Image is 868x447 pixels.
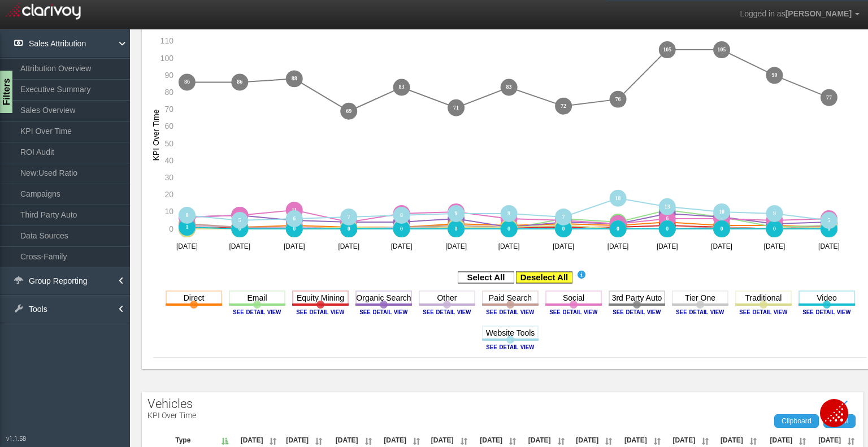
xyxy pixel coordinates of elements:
[446,242,467,250] text: [DATE]
[553,242,575,250] text: [DATE]
[829,224,832,230] text: 1
[712,242,734,250] text: [DATE]
[720,209,726,215] text: 10
[563,217,566,223] text: 5
[284,242,305,250] text: [DATE]
[238,217,241,223] text: 5
[164,88,173,97] text: 80
[508,215,511,222] text: 6
[667,210,670,216] text: 9
[391,242,413,250] text: [DATE]
[455,215,458,222] text: 6
[147,397,193,411] span: Vehicles
[666,207,671,213] text: 11
[835,395,852,412] i: Show / Hide Data Table
[186,214,189,220] text: 7
[348,224,350,230] text: 1
[455,225,458,232] text: 0
[292,207,297,213] text: 11
[293,224,296,230] text: 1
[238,224,241,230] text: 1
[765,242,786,250] text: [DATE]
[617,220,620,227] text: 3
[508,224,511,230] text: 1
[164,190,173,199] text: 20
[617,219,620,225] text: 4
[829,215,832,222] text: 6
[829,225,832,232] text: 0
[147,411,196,420] p: KPI Over Time
[151,109,160,160] text: KPI Over Time
[721,225,724,232] text: 0
[348,214,350,220] text: 7
[160,53,174,62] text: 100
[507,84,513,90] text: 83
[401,210,403,216] text: 9
[616,195,622,201] text: 18
[238,212,241,218] text: 8
[401,212,403,218] text: 8
[348,225,350,232] text: 0
[774,414,819,428] a: Clipboard
[731,1,868,28] a: Logged in as[PERSON_NAME]
[774,225,777,232] text: 0
[508,225,511,232] text: 0
[399,84,405,90] text: 83
[561,103,567,109] text: 72
[164,139,173,148] text: 50
[718,46,727,53] text: 105
[184,79,190,85] text: 86
[164,173,173,182] text: 30
[338,242,360,250] text: [DATE]
[563,225,566,232] text: 0
[665,203,671,210] text: 13
[164,156,173,165] text: 40
[740,9,785,18] span: Logged in as
[721,222,724,228] text: 2
[774,217,777,223] text: 5
[774,210,777,216] text: 9
[819,242,841,250] text: [DATE]
[186,212,189,218] text: 8
[616,96,622,102] text: 76
[186,224,189,230] text: 1
[454,105,459,111] text: 71
[401,219,403,225] text: 4
[721,224,724,230] text: 1
[186,220,189,227] text: 3
[293,215,296,222] text: 6
[829,217,832,223] text: 5
[563,214,566,220] text: 7
[164,71,173,80] text: 90
[164,105,173,114] text: 70
[455,210,458,216] text: 9
[401,224,403,230] text: 1
[563,222,566,228] text: 2
[455,222,458,228] text: 2
[455,224,458,230] text: 1
[499,242,520,250] text: [DATE]
[657,242,679,250] text: [DATE]
[164,121,173,131] text: 60
[827,94,833,101] text: 77
[667,215,670,222] text: 6
[721,215,724,222] text: 6
[667,225,670,232] text: 0
[401,225,403,232] text: 0
[176,242,198,250] text: [DATE]
[186,225,189,232] text: 0
[508,210,511,216] text: 9
[293,217,296,223] text: 5
[608,242,630,250] text: [DATE]
[237,79,243,85] text: 86
[229,242,251,250] text: [DATE]
[508,222,511,228] text: 2
[785,9,852,18] span: [PERSON_NAME]
[774,220,777,227] text: 3
[667,222,670,228] text: 2
[346,108,352,114] text: 69
[454,209,459,215] text: 10
[617,225,620,232] text: 0
[160,36,174,45] text: 110
[293,225,296,232] text: 0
